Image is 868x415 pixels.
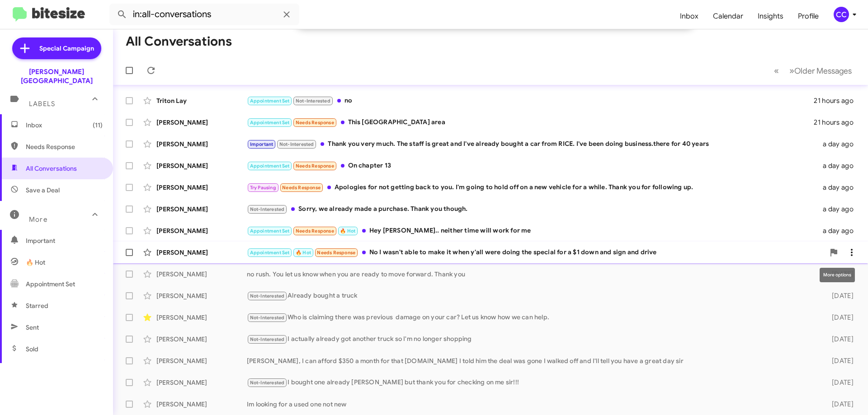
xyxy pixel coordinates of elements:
[250,185,276,191] span: Try Pausing
[817,356,861,365] div: [DATE]
[817,140,861,149] div: a day ago
[296,98,330,104] span: Not-Interested
[789,65,794,76] span: »
[784,61,857,80] button: Next
[26,186,60,195] span: Save a Deal
[156,140,247,149] div: [PERSON_NAME]
[250,163,290,169] span: Appointment Set
[250,98,290,104] span: Appointment Set
[109,4,299,25] input: Search
[156,205,247,214] div: [PERSON_NAME]
[247,400,817,409] div: Im looking for a used one not new
[791,3,826,29] a: Profile
[26,121,103,130] span: Inbox
[817,226,861,235] div: a day ago
[820,268,855,282] div: More options
[250,293,285,299] span: Not-Interested
[817,400,861,409] div: [DATE]
[39,44,94,53] span: Special Campaign
[817,291,861,300] div: [DATE]
[317,250,355,256] span: Needs Response
[156,313,247,322] div: [PERSON_NAME]
[250,206,285,212] span: Not-Interested
[26,258,45,267] span: 🔥 Hot
[296,163,334,169] span: Needs Response
[156,161,247,170] div: [PERSON_NAME]
[26,280,75,289] span: Appointment Set
[817,378,861,387] div: [DATE]
[156,183,247,192] div: [PERSON_NAME]
[247,139,817,149] div: Thank you very much. The staff is great and I've already bought a car from RICE. I've been doing ...
[817,313,861,322] div: [DATE]
[247,356,817,365] div: [PERSON_NAME], I can afford $350 a month for that [DOMAIN_NAME] I told him the deal was gone I wa...
[156,270,247,279] div: [PERSON_NAME]
[817,183,861,192] div: a day ago
[774,65,779,76] span: «
[250,120,290,126] span: Appointment Set
[817,335,861,344] div: [DATE]
[26,142,103,151] span: Needs Response
[156,291,247,300] div: [PERSON_NAME]
[26,323,39,332] span: Sent
[250,141,274,147] span: Important
[814,118,861,127] div: 21 hours ago
[29,215,47,224] span: More
[247,161,817,171] div: On chapter 13
[156,118,247,127] div: [PERSON_NAME]
[706,3,750,29] a: Calendar
[834,7,849,22] div: CC
[126,34,232,49] h1: All Conversations
[279,141,314,147] span: Not-Interested
[156,400,247,409] div: [PERSON_NAME]
[26,301,48,310] span: Starred
[247,96,814,106] div: no
[247,204,817,214] div: Sorry, we already made a purchase. Thank you though.
[247,226,817,236] div: Hey [PERSON_NAME].. neither time will work for me
[296,120,334,126] span: Needs Response
[12,37,101,59] a: Special Campaign
[247,291,817,301] div: Already bought a truck
[26,345,38,354] span: Sold
[247,270,817,279] div: no rush. You let us know when you are ready to move forward. Thank you
[769,61,784,80] button: Previous
[817,161,861,170] div: a day ago
[282,185,321,191] span: Needs Response
[156,378,247,387] div: [PERSON_NAME]
[247,182,817,193] div: Apologies for not getting back to you. I'm going to hold off on a new vehicle for a while. Thank ...
[156,356,247,365] div: [PERSON_NAME]
[673,3,706,29] a: Inbox
[247,117,814,128] div: This [GEOGRAPHIC_DATA] area
[26,164,77,173] span: All Conversations
[156,226,247,235] div: [PERSON_NAME]
[340,228,355,234] span: 🔥 Hot
[296,228,334,234] span: Needs Response
[250,228,290,234] span: Appointment Set
[296,250,311,256] span: 🔥 Hot
[250,315,285,321] span: Not-Interested
[247,378,817,388] div: I bought one already [PERSON_NAME] but thank you for checking on me sir!!!
[156,96,247,105] div: Triton Lay
[817,205,861,214] div: a day ago
[250,336,285,342] span: Not-Interested
[814,96,861,105] div: 21 hours ago
[247,247,825,258] div: No I wasn't able to make it when y'all were doing the special for a $1 down and sign and drive
[26,236,103,245] span: Important
[794,66,852,76] span: Older Messages
[156,248,247,257] div: [PERSON_NAME]
[250,380,285,386] span: Not-Interested
[750,3,791,29] a: Insights
[156,335,247,344] div: [PERSON_NAME]
[247,312,817,323] div: Who is claiming there was previous damage on your car? Let us know how we can help.
[29,100,55,108] span: Labels
[250,250,290,256] span: Appointment Set
[247,334,817,345] div: I actually already got another truck so I'm no longer shopping
[826,7,858,22] button: CC
[93,121,103,130] span: (11)
[769,61,857,80] nav: Page navigation example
